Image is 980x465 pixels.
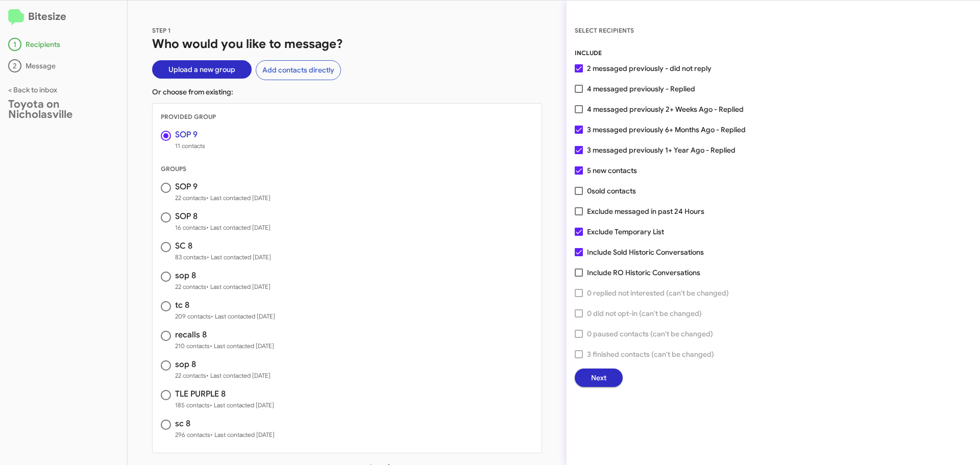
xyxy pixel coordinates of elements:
span: • Last contacted [DATE] [206,194,271,202]
span: 0 [587,185,636,197]
h3: sc 8 [175,420,275,428]
p: Or choose from existing: [152,87,542,97]
span: 3 messaged previously 1+ Year Ago - Replied [587,144,736,156]
h3: SOP 9 [175,183,271,191]
span: 16 contacts [175,223,271,233]
span: • Last contacted [DATE] [206,372,271,379]
span: 210 contacts [175,341,274,351]
span: • Last contacted [DATE] [206,224,271,231]
span: 83 contacts [175,252,271,262]
span: Next [591,369,606,387]
h3: sop 8 [175,360,271,369]
h3: SC 8 [175,242,271,250]
span: 296 contacts [175,430,275,440]
h3: tc 8 [175,301,275,309]
span: Include Sold Historic Conversations [587,246,704,258]
span: • Last contacted [DATE] [206,283,271,290]
button: Add contacts directly [256,60,341,80]
span: • Last contacted [DATE] [207,253,271,261]
span: 185 contacts [175,400,274,410]
h3: sop 8 [175,272,271,280]
a: < Back to inbox [8,85,57,94]
span: SELECT RECIPIENTS [575,27,634,34]
span: 0 did not opt-in (can't be changed) [587,307,702,320]
div: Toyota on Nicholasville [8,99,119,119]
span: 5 new contacts [587,164,637,177]
span: Include RO Historic Conversations [587,266,700,279]
span: 209 contacts [175,311,275,322]
h3: recalls 8 [175,331,274,339]
div: INCLUDE [575,48,972,58]
span: 0 replied not interested (can't be changed) [587,287,729,299]
button: Next [575,369,623,387]
h2: Bitesize [8,9,119,26]
div: 2 [8,59,21,72]
h1: Who would you like to message? [152,36,542,52]
span: • Last contacted [DATE] [211,312,275,320]
span: 4 messaged previously 2+ Weeks Ago - Replied [587,103,744,115]
span: 3 finished contacts (can't be changed) [587,348,714,360]
span: 11 contacts [175,141,205,151]
span: 4 messaged previously - Replied [587,83,695,95]
button: Upload a new group [152,60,252,79]
div: Message [8,59,119,72]
span: • Last contacted [DATE] [210,401,274,409]
span: • Last contacted [DATE] [210,342,274,350]
h3: TLE PURPLE 8 [175,390,274,398]
h3: SOP 9 [175,131,205,139]
div: 1 [8,38,21,51]
span: 2 messaged previously - did not reply [587,62,712,75]
span: 0 paused contacts (can't be changed) [587,328,713,340]
h3: SOP 8 [175,212,271,221]
span: 22 contacts [175,282,271,292]
span: Exclude messaged in past 24 Hours [587,205,704,217]
div: PROVIDED GROUP [153,112,542,122]
span: 3 messaged previously 6+ Months Ago - Replied [587,124,746,136]
span: • Last contacted [DATE] [210,431,275,438]
span: STEP 1 [152,27,171,34]
span: sold contacts [592,186,636,195]
span: 22 contacts [175,371,271,381]
div: GROUPS [153,164,542,174]
img: logo-minimal.svg [8,9,24,26]
span: Exclude Temporary List [587,226,664,238]
span: 22 contacts [175,193,271,203]
span: Upload a new group [168,60,235,79]
div: Recipients [8,38,119,51]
